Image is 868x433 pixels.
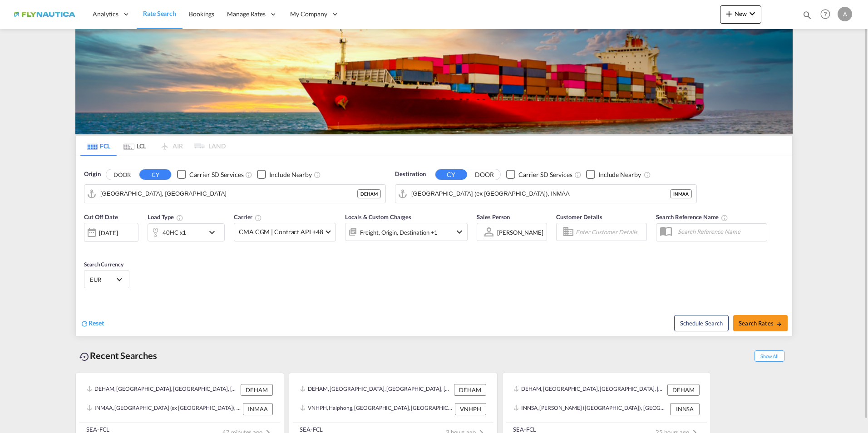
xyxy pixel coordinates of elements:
div: Carrier SD Services [189,170,243,179]
div: 40HC x1icon-chevron-down [148,223,225,241]
span: Locals & Custom Charges [345,213,411,221]
div: Origin DOOR CY Checkbox No InkUnchecked: Search for CY (Container Yard) services for all selected... [76,156,792,336]
md-icon: Unchecked: Search for CY (Container Yard) services for all selected carriers.Checked : Search for... [245,171,252,178]
md-checkbox: Checkbox No Ink [257,170,312,179]
button: DOOR [469,169,500,180]
div: DEHAM [454,384,486,396]
div: icon-refreshReset [80,319,104,329]
div: Freight Origin Destination Factory Stuffingicon-chevron-down [345,223,468,241]
md-checkbox: Checkbox No Ink [177,170,243,179]
img: dbeec6a0202a11f0ab01a7e422f9ff92.png [14,4,75,25]
span: Sales Person [477,213,510,221]
md-icon: Your search will be saved by the below given name [721,214,728,221]
span: Manage Rates [227,10,266,19]
span: Show All [755,350,784,362]
input: Search Reference Name [673,225,767,238]
div: [DATE] [84,223,138,242]
span: CMA CGM | Contract API +48 [239,227,323,236]
md-icon: icon-backup-restore [79,351,90,362]
button: Note: By default Schedule search will only considerorigin ports, destination ports and cut off da... [674,315,729,331]
md-select: Select Currency: € EUREuro [89,273,124,286]
md-icon: icon-chevron-down [207,227,222,238]
span: My Company [290,10,327,19]
button: Search Ratesicon-arrow-right [733,315,788,331]
span: Load Type [148,213,183,221]
span: Search Currency [84,261,123,268]
div: DEHAM [357,189,381,198]
md-tab-item: LCL [117,136,153,156]
span: New [724,10,758,17]
div: icon-magnify [802,10,812,24]
div: DEHAM, Hamburg, Germany, Western Europe, Europe [513,384,665,396]
md-icon: Unchecked: Search for CY (Container Yard) services for all selected carriers.Checked : Search for... [574,171,582,178]
div: Freight Origin Destination Factory Stuffing [360,226,438,239]
md-pagination-wrapper: Use the left and right arrow keys to navigate between tabs [80,136,226,156]
div: Recent Searches [75,345,161,366]
div: Include Nearby [269,170,312,179]
div: Include Nearby [598,170,641,179]
span: Help [818,6,833,22]
div: INMAA [670,189,692,198]
span: Origin [84,170,100,179]
md-icon: icon-information-outline [176,214,183,221]
div: VNHPH [455,403,486,415]
img: LCL+%26+FCL+BACKGROUND.png [75,29,793,134]
span: Reset [89,319,104,327]
div: INMAA [243,403,273,415]
div: DEHAM [241,384,273,396]
div: [DATE] [99,229,118,237]
span: Carrier [234,213,262,221]
md-icon: icon-magnify [802,10,812,20]
button: CY [435,169,467,180]
span: Search Rates [739,320,782,327]
md-icon: Unchecked: Ignores neighbouring ports when fetching rates.Checked : Includes neighbouring ports w... [314,171,321,178]
button: icon-plus 400-fgNewicon-chevron-down [720,5,761,24]
md-icon: Unchecked: Ignores neighbouring ports when fetching rates.Checked : Includes neighbouring ports w... [644,171,651,178]
span: Destination [395,170,426,179]
div: Carrier SD Services [518,170,572,179]
input: Search by Port [100,187,357,201]
span: EUR [90,276,115,284]
div: INNSA, Jawaharlal Nehru (Nhava Sheva), India, Indian Subcontinent, Asia Pacific [513,403,668,415]
span: Search Reference Name [656,213,728,221]
md-tab-item: FCL [80,136,117,156]
span: Cut Off Date [84,213,118,221]
md-icon: icon-chevron-down [454,226,465,237]
div: INMAA, Chennai (ex Madras), India, Indian Subcontinent, Asia Pacific [87,403,241,415]
input: Enter Customer Details [576,225,644,239]
button: CY [139,169,171,180]
md-icon: icon-arrow-right [776,321,782,327]
md-icon: The selected Trucker/Carrierwill be displayed in the rate results If the rates are from another f... [255,214,262,221]
md-icon: icon-chevron-down [747,8,758,19]
div: DEHAM, Hamburg, Germany, Western Europe, Europe [87,384,238,396]
span: Rate Search [143,10,176,17]
md-input-container: Hamburg, DEHAM [84,185,385,203]
div: DEHAM [667,384,700,396]
md-checkbox: Checkbox No Ink [506,170,572,179]
md-checkbox: Checkbox No Ink [586,170,641,179]
md-select: Sales Person: Alina Iskaev [496,226,544,239]
div: VNHPH, Haiphong, Viet Nam, South East Asia, Asia Pacific [300,403,453,415]
button: DOOR [106,169,138,180]
input: Search by Port [411,187,670,201]
md-datepicker: Select [84,241,91,253]
div: Help [818,6,838,23]
span: Bookings [189,10,214,18]
span: Analytics [93,10,118,19]
md-icon: icon-plus 400-fg [724,8,735,19]
span: Customer Details [556,213,602,221]
div: A [838,7,852,21]
div: 40HC x1 [163,226,186,239]
md-input-container: Chennai (ex Madras), INMAA [395,185,696,203]
div: INNSA [670,403,700,415]
md-icon: icon-refresh [80,320,89,328]
div: DEHAM, Hamburg, Germany, Western Europe, Europe [300,384,452,396]
div: [PERSON_NAME] [497,229,543,236]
